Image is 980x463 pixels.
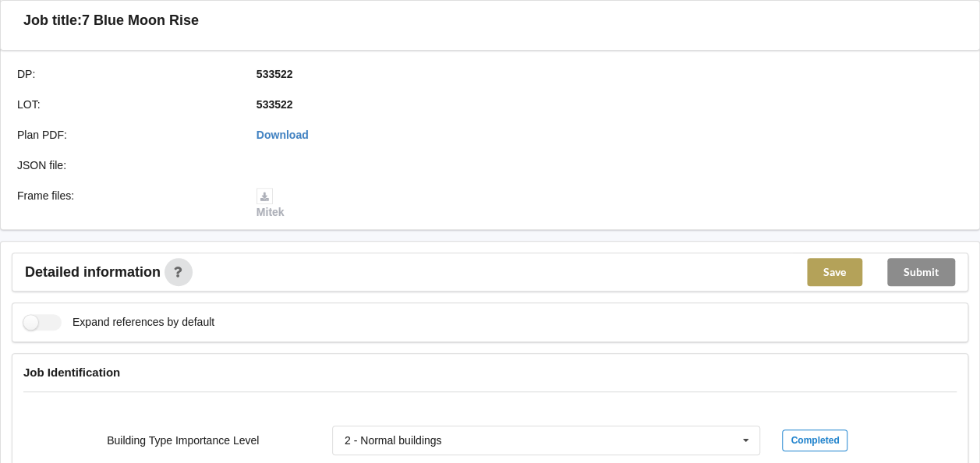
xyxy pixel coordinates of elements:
div: JSON file : [6,157,246,173]
label: Expand references by default [23,314,214,330]
a: Mitek [256,189,285,219]
span: Detailed information [25,265,161,279]
div: Frame files : [6,188,246,221]
button: Save [807,258,862,286]
b: 533522 [256,98,293,111]
h3: Job title: [23,12,82,30]
a: Download [256,129,309,141]
div: Completed [782,429,847,451]
div: 2 - Normal buildings [345,435,442,446]
label: Building Type Importance Level [107,434,259,447]
div: DP : [6,66,246,82]
h3: 7 Blue Moon Rise [82,12,199,30]
div: Plan PDF : [6,127,246,143]
b: 533522 [256,68,293,80]
div: LOT : [6,97,246,112]
h4: Job Identification [23,365,957,380]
